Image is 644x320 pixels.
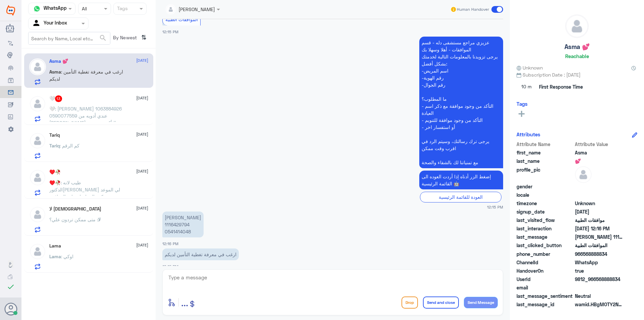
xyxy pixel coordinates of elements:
h5: 🤍 [49,95,62,102]
span: : [PERSON_NAME] 1063884926 0590077559 عندي أدويه من [PERSON_NAME] التأكد من وجود موافقات او الرفع... [49,106,122,133]
span: signup_date [517,208,574,215]
span: ... [181,296,188,308]
span: Unknown [517,64,543,71]
span: لا [98,217,101,222]
img: defaultAdmin.png [575,166,592,183]
span: 12:16 PM [162,264,178,269]
img: defaultAdmin.png [29,243,46,260]
span: last_message [517,233,574,240]
span: 13 [55,95,62,102]
span: : طيب لانه الدكتور[PERSON_NAME] لي الموعد بكره الصباح لو جات الموافقه [49,180,120,199]
span: search [99,34,107,42]
span: [DATE] [136,57,148,63]
img: defaultAdmin.png [29,132,46,149]
span: First Response Time [539,83,583,90]
span: last_clicked_button [517,242,574,249]
span: 12:15 PM [162,30,178,34]
span: Tariq [49,143,60,148]
span: 0 [575,292,624,300]
span: 12:16 PM [162,241,178,246]
span: 💕 [575,157,624,165]
span: [DATE] [136,205,148,211]
span: [DATE] [136,242,148,248]
span: first_name [517,149,574,156]
span: Unknown [575,200,624,207]
img: yourInbox.svg [32,18,42,29]
button: Send Message [464,297,498,308]
p: 10/8/2025, 12:15 PM [419,37,503,168]
span: الموافقات الطبية [575,242,624,249]
button: Avatar [4,303,17,315]
i: check [7,283,15,291]
button: Drop [401,296,418,309]
span: : ارغب في معرفة تغطية التأمين لديكم [49,69,123,82]
button: Send and close [423,296,459,309]
span: Asma [575,149,624,156]
h5: Asma 💕 [565,43,590,51]
span: last_visited_flow [517,217,574,224]
input: Search by Name, Local etc… [29,32,110,44]
span: 2 [575,259,624,266]
span: last_interaction [517,225,574,232]
span: Human Handover [457,6,489,12]
span: Attribute Name [517,141,574,148]
span: 10 m [517,81,537,93]
i: ⇅ [141,32,147,43]
span: UserId [517,276,574,283]
span: [DATE] [136,168,148,174]
h5: Tariq [49,132,60,138]
span: [DATE] [136,95,148,101]
span: phone_number [517,250,574,258]
span: null [575,284,624,291]
img: Widebot Logo [6,5,15,16]
span: : متى ممكن تردون علي؟ [49,217,98,222]
span: timezone [517,200,574,207]
span: ChannelId [517,259,574,266]
span: last_message_sentiment [517,292,574,300]
span: 🤍 [49,106,55,111]
h6: Reachable [565,53,589,59]
span: last_name [517,157,574,165]
span: ♥️🥀 [49,180,61,185]
span: 2025-08-10T09:16:15.708Z [575,225,624,232]
p: 10/8/2025, 12:16 PM [162,212,204,237]
h5: Asma 💕 [49,58,68,64]
span: Lama [49,254,61,259]
span: HandoverOn [517,267,574,274]
img: defaultAdmin.png [566,15,588,38]
p: 10/8/2025, 12:16 PM [162,248,239,260]
h5: لا اله الا الله [49,206,101,212]
button: ... [181,295,188,310]
span: عبدالعزيز المجيش 1116429794 0541414048 [575,233,624,240]
span: 2025-05-18T06:22:01.11Z [575,208,624,215]
span: Subscription Date : [DATE] [517,71,637,78]
span: 12:15 PM [487,204,503,210]
span: Attribute Value [575,141,624,148]
span: true [575,267,624,274]
img: defaultAdmin.png [29,206,46,223]
div: Tags [116,5,128,13]
h5: Lama [49,243,61,249]
h6: Attributes [517,131,540,137]
span: gender [517,183,574,190]
span: 966568888834 [575,250,624,258]
img: defaultAdmin.png [29,95,46,112]
img: defaultAdmin.png [29,58,46,75]
span: الموافقات الطبية [165,16,198,22]
span: null [575,191,624,198]
div: العودة للقائمة الرئيسية [420,192,501,202]
span: : اوكي [61,254,73,259]
span: locale [517,191,574,198]
button: search [99,33,107,44]
img: defaultAdmin.png [29,169,46,186]
span: 9812_966568888834 [575,276,624,283]
span: Asma [49,69,61,75]
p: 10/8/2025, 12:15 PM [419,171,503,189]
span: last_message_id [517,301,574,308]
h6: Tags [517,101,528,107]
img: whatsapp.png [32,4,42,14]
span: [DATE] [136,131,148,137]
span: By Newest [110,32,139,45]
span: null [575,183,624,190]
h5: ♥️🥀 [49,169,61,175]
